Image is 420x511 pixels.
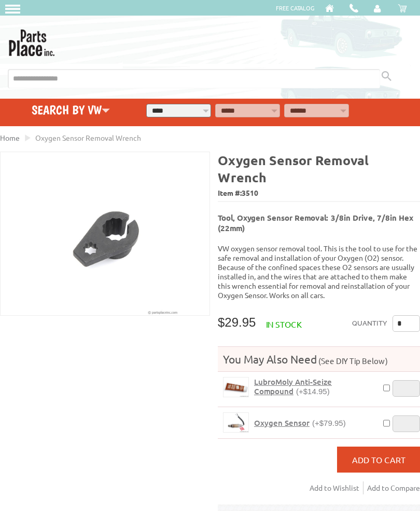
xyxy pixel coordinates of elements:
button: Add to Cart [337,447,420,473]
b: Oxygen Sensor Removal Wrench [218,152,369,185]
a: Add to Wishlist [310,481,363,494]
h4: Search by VW [2,102,140,117]
span: Item #: [218,186,420,201]
a: Oxygen Sensor [223,412,249,433]
a: LubroMoly Anti-Seize Compound [223,377,249,397]
a: Add to Compare [367,481,420,494]
span: $29.95 [218,315,256,329]
span: (See DIY Tip Below) [317,356,388,366]
h4: You May Also Need [218,352,420,366]
a: LubroMoly Anti-Seize Compound(+$14.95) [254,377,376,396]
img: Parts Place Inc! [8,26,55,56]
span: LubroMoly Anti-Seize Compound [254,376,332,396]
span: Oxygen Sensor Removal Wrench [35,133,141,142]
span: In stock [266,319,302,329]
span: 3510 [242,188,258,197]
b: Tool, Oxygen Sensor Removal: 3/8in Drive, 7/8in Hex (22mm) [218,212,413,233]
img: Oxygen Sensor [223,413,248,432]
span: Add to Cart [352,454,405,465]
label: Quantity [352,315,387,332]
p: VW oxygen sensor removal tool. This is the tool to use for the safe removal and installation of y... [218,244,420,300]
img: Oxygen Sensor Removal Wrench [1,152,209,315]
a: Oxygen Sensor(+$79.95) [254,418,346,428]
img: LubroMoly Anti-Seize Compound [223,378,248,397]
span: (+$14.95) [296,387,330,396]
span: Oxygen Sensor [254,418,310,428]
span: (+$79.95) [312,419,346,427]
